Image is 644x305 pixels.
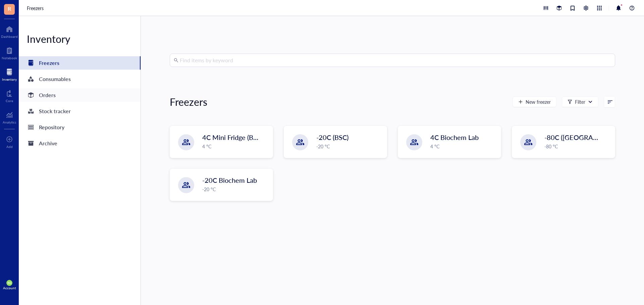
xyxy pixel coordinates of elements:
div: Inventory [19,32,141,46]
a: Core [6,88,13,103]
div: Analytics [3,120,16,124]
div: Dashboard [1,34,18,39]
span: R [8,4,11,13]
div: -80 °C [544,143,611,150]
div: Notebook [2,56,17,60]
div: -20 °C [316,143,383,150]
a: Stock tracker [19,104,141,118]
div: -20 °C [202,185,269,193]
div: Orders [39,90,56,100]
a: Orders [19,88,141,102]
div: Consumables [39,74,71,84]
span: New freezer [526,99,551,104]
div: Freezers [170,95,207,108]
a: Inventory [2,67,17,81]
span: -80C ([GEOGRAPHIC_DATA]) [544,133,633,142]
div: Filter [575,98,585,105]
div: Stock tracker [39,106,71,116]
div: Add [6,145,13,149]
a: Notebook [2,45,17,60]
div: Repository [39,123,64,132]
div: Core [6,99,13,103]
span: -20C (BSC) [316,133,348,142]
span: NG [8,282,11,284]
a: Dashboard [1,24,18,39]
div: Archive [39,139,57,148]
a: Freezers [19,56,141,70]
a: Analytics [3,109,16,124]
button: New freezer [513,96,556,107]
div: 4 °C [202,143,269,150]
a: Archive [19,137,141,150]
a: Freezers [27,4,45,12]
div: Account [3,286,16,290]
span: 4C Biochem Lab [430,133,479,142]
div: Freezers [39,58,59,68]
span: -20C Biochem Lab [202,175,257,185]
div: 4 °C [430,143,497,150]
div: Inventory [2,77,17,81]
a: Repository [19,121,141,134]
a: Consumables [19,72,141,86]
span: 4C Mini Fridge (BSC) [202,133,263,142]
